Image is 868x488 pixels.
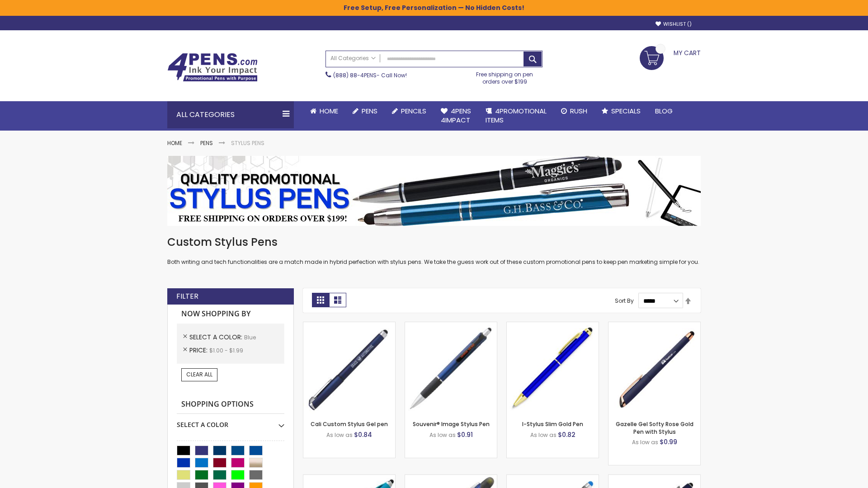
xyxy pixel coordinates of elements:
[616,420,693,435] a: Gazelle Gel Softy Rose Gold Pen with Stylus
[303,322,395,329] a: Cali Custom Stylus Gel pen-Blue
[303,322,395,414] img: Cali Custom Stylus Gel pen-Blue
[611,106,641,116] span: Specials
[648,101,680,121] a: Blog
[167,156,701,226] img: Stylus Pens
[231,139,264,147] strong: Stylus Pens
[186,371,212,378] span: Clear All
[326,431,353,439] span: As low as
[554,101,594,121] a: Rush
[200,139,213,147] a: Pens
[312,293,329,307] strong: Grid
[176,291,198,301] strong: Filter
[609,322,700,414] img: Gazelle Gel Softy Rose Gold Pen with Stylus-Blue
[303,474,395,482] a: Neon Stylus Highlighter-Pen Combo-Blue
[632,438,658,446] span: As low as
[167,139,182,147] a: Home
[303,101,345,121] a: Home
[189,346,209,355] span: Price
[209,347,243,354] span: $1.00 - $1.99
[362,106,377,116] span: Pens
[354,430,372,439] span: $0.84
[615,297,634,305] label: Sort By
[189,333,244,342] span: Select A Color
[441,106,471,125] span: 4Pens 4impact
[522,420,583,428] a: I-Stylus Slim Gold Pen
[181,368,217,381] a: Clear All
[558,430,576,439] span: $0.82
[167,235,701,249] h1: Custom Stylus Pens
[478,101,554,131] a: 4PROMOTIONALITEMS
[570,106,587,116] span: Rush
[333,71,407,79] span: - Call Now!
[333,71,377,79] a: (888) 88-4PENS
[167,101,294,128] div: All Categories
[405,322,497,414] img: Souvenir® Image Stylus Pen-Blue
[401,106,426,116] span: Pencils
[434,101,478,131] a: 4Pens4impact
[244,333,256,341] span: Blue
[320,106,338,116] span: Home
[326,51,380,66] a: All Categories
[655,106,673,116] span: Blog
[385,101,434,121] a: Pencils
[507,322,599,329] a: I-Stylus Slim Gold-Blue
[507,322,599,414] img: I-Stylus Slim Gold-Blue
[345,101,385,121] a: Pens
[177,414,284,429] div: Select A Color
[429,431,456,439] span: As low as
[405,322,497,329] a: Souvenir® Image Stylus Pen-Blue
[530,431,557,439] span: As low as
[656,21,692,28] a: Wishlist
[594,101,648,121] a: Specials
[609,474,700,482] a: Custom Soft Touch® Metal Pens with Stylus-Blue
[609,322,700,329] a: Gazelle Gel Softy Rose Gold Pen with Stylus-Blue
[177,305,284,324] strong: Now Shopping by
[467,67,543,85] div: Free shipping on pen orders over $199
[405,474,497,482] a: Souvenir® Jalan Highlighter Stylus Pen Combo-Blue
[167,235,701,266] div: Both writing and tech functionalities are a match made in hybrid perfection with stylus pens. We ...
[507,474,599,482] a: Islander Softy Gel with Stylus - ColorJet Imprint-Blue
[167,53,258,82] img: 4Pens Custom Pens and Promotional Products
[413,420,490,428] a: Souvenir® Image Stylus Pen
[486,106,547,125] span: 4PROMOTIONAL ITEMS
[311,420,388,428] a: Cali Custom Stylus Gel pen
[330,55,376,62] span: All Categories
[177,395,284,414] strong: Shopping Options
[660,437,677,446] span: $0.99
[457,430,473,439] span: $0.91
